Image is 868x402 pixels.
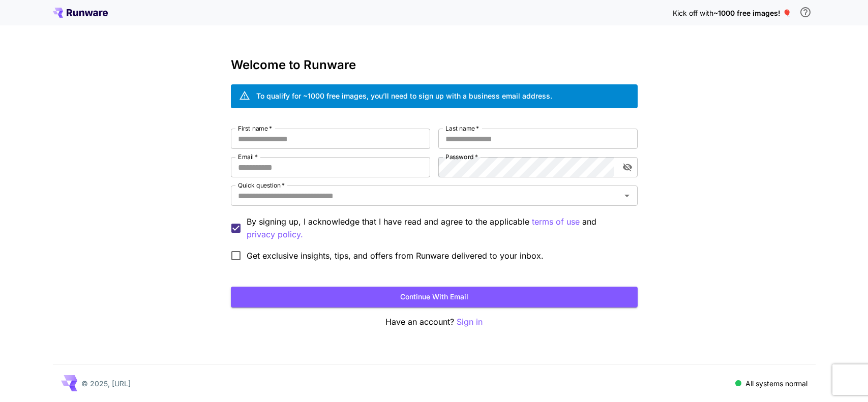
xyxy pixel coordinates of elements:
h3: Welcome to Runware [231,58,638,72]
p: © 2025, [URL] [81,378,131,389]
label: Last name [445,124,479,133]
button: Open [620,189,634,203]
label: Email [238,152,258,161]
p: Have an account? [231,316,638,328]
span: Kick off with [673,9,713,17]
button: Continue with email [231,287,638,307]
button: Sign in [457,316,483,328]
button: toggle password visibility [618,158,637,176]
p: privacy policy. [247,228,303,241]
p: By signing up, I acknowledge that I have read and agree to the applicable and [247,215,630,241]
span: ~1000 free images! 🎈 [713,9,791,17]
span: Get exclusive insights, tips, and offers from Runware delivered to your inbox. [247,250,544,262]
label: First name [238,124,272,133]
label: Password [445,152,478,161]
button: In order to qualify for free credit, you need to sign up with a business email address and click ... [795,2,816,22]
button: By signing up, I acknowledge that I have read and agree to the applicable terms of use and [247,228,303,241]
label: Quick question [238,181,285,190]
p: terms of use [532,215,580,228]
button: By signing up, I acknowledge that I have read and agree to the applicable and privacy policy. [532,215,580,228]
div: To qualify for ~1000 free images, you’ll need to sign up with a business email address. [256,90,552,101]
p: All systems normal [745,378,807,389]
